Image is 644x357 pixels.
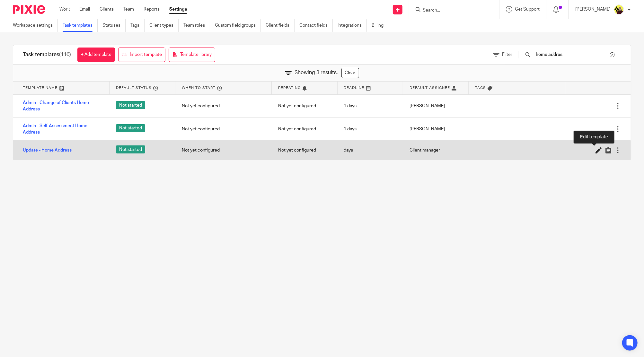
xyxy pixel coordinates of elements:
a: Client types [149,19,179,32]
a: Statuses [102,19,126,32]
span: Template name [23,85,57,91]
span: Not started [116,101,145,109]
h1: Task templates [23,51,71,58]
div: Not yet configured [175,121,272,137]
a: Template library [169,48,215,62]
img: Pixie [13,5,45,14]
div: Not yet configured [272,142,337,158]
span: When to start [182,85,216,91]
a: Reports [144,6,160,13]
span: Not started [116,145,145,153]
div: 1 days [338,121,403,137]
a: Workspace settings [13,19,58,32]
a: Integrations [338,19,367,32]
a: Task templates [63,19,98,32]
a: Email [79,6,90,13]
span: Repeating [278,85,301,91]
span: Deadline [344,85,365,91]
span: Tags [475,85,486,91]
a: Update - Home Address [23,147,72,153]
a: Billing [372,19,388,32]
div: Not yet configured [175,142,272,158]
a: Contact fields [299,19,333,32]
a: Clients [100,6,114,13]
a: Team roles [183,19,210,32]
a: Work [59,6,70,13]
img: Megan-Starbridge.jpg [614,4,624,15]
span: Default status [116,85,152,91]
span: Filter [502,52,512,57]
a: Import template [118,48,165,62]
a: Client fields [266,19,295,32]
div: Client manager [403,142,469,158]
p: [PERSON_NAME] [575,6,611,13]
span: Not started [116,124,145,132]
span: Get Support [515,7,540,12]
a: Team [123,6,134,13]
a: Admin - Self-Assessment Home Address [23,123,103,136]
div: [PERSON_NAME] [403,98,469,114]
input: Search... [535,51,610,58]
div: Not yet configured [272,121,337,137]
div: days [338,142,403,158]
div: Not yet configured [272,98,337,114]
div: 1 days [338,98,403,114]
a: Admin - Change of Clients Home Address [23,100,103,113]
div: Not yet configured [175,98,272,114]
span: Showing 3 results. [295,69,338,76]
a: Clear [341,68,359,78]
span: (110) [59,52,71,57]
a: Tags [130,19,145,32]
div: [PERSON_NAME] [403,121,469,137]
input: Search [422,8,480,13]
a: Custom field groups [215,19,261,32]
a: Settings [169,6,187,13]
span: Default assignee [410,85,450,91]
a: + Add template [77,48,115,62]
